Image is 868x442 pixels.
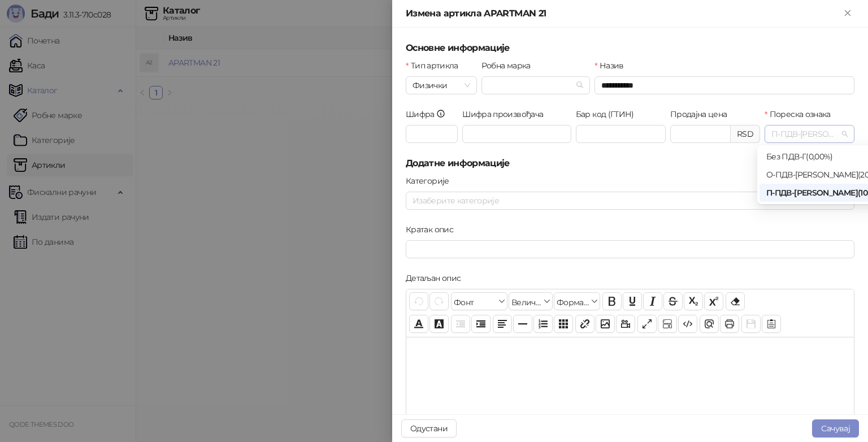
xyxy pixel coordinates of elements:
[576,125,666,143] input: Бар код (ГТИН)
[637,315,657,333] button: Приказ преко целог екрана
[429,292,449,310] button: Понови
[481,59,537,72] label: Робна марка
[406,7,841,20] div: Измена артикла APARTMAN 21
[406,223,460,236] label: Кратак опис
[663,292,683,310] button: Прецртано
[401,419,457,437] button: Одустани
[741,315,761,333] button: Сачувај
[762,315,781,333] button: Шаблон
[554,315,573,333] button: Табела
[429,315,449,333] button: Боја позадине
[623,292,642,310] button: Подвучено
[462,125,571,143] input: Шифра произвођача
[509,292,553,310] button: Величина
[488,77,574,94] input: Робна марка
[771,125,848,142] span: П-ПДВ - [PERSON_NAME] ( 10,00 %)
[726,292,745,310] button: Уклони формат
[406,108,453,120] label: Шифра
[471,315,491,333] button: Увлачење
[462,108,550,120] label: Шифра произвођача
[406,59,465,72] label: Тип артикла
[812,419,859,437] button: Сачувај
[406,240,854,258] input: Кратак опис
[670,108,734,120] label: Продајна цена
[720,315,739,333] button: Штампај
[700,315,719,333] button: Преглед
[765,108,837,120] label: Пореска ознака
[406,272,468,284] label: Детаљан опис
[594,59,631,72] label: Назив
[576,108,641,120] label: Бар код (ГТИН)
[658,315,677,333] button: Прикажи блокове
[684,292,703,310] button: Индексирано
[643,292,662,310] button: Искошено
[678,315,697,333] button: Приказ кода
[554,292,600,310] button: Формати
[406,41,854,55] h5: Основне информације
[409,292,428,310] button: Поврати
[409,315,428,333] button: Боја текста
[451,315,470,333] button: Извлачење
[406,175,456,187] label: Категорије
[594,76,854,94] input: Назив
[451,292,507,310] button: Фонт
[616,315,635,333] button: Видео
[513,315,532,333] button: Хоризонтална линија
[533,315,553,333] button: Листа
[493,315,512,333] button: Поравнање
[841,7,854,20] button: Close
[596,315,615,333] button: Слика
[406,157,854,170] h5: Додатне информације
[575,315,594,333] button: Веза
[731,125,760,143] div: RSD
[413,77,470,94] span: Физички
[704,292,723,310] button: Експонент
[602,292,622,310] button: Подебљано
